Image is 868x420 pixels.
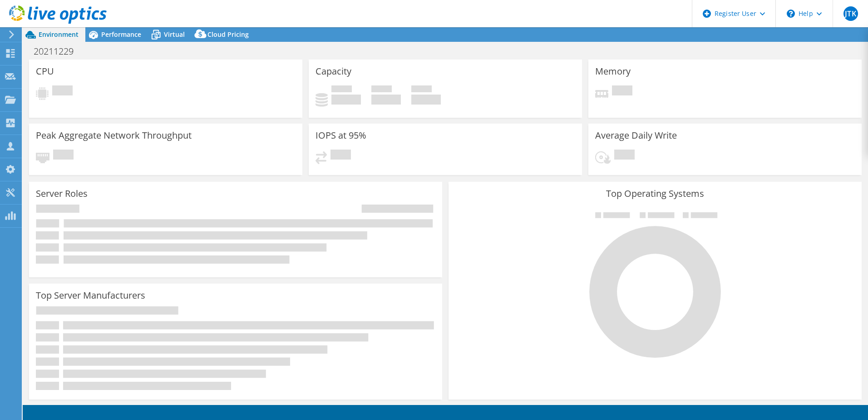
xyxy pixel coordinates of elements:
[595,66,631,76] h3: Memory
[36,189,88,199] h3: Server Roles
[316,130,366,140] h3: IOPS at 95%
[36,290,145,300] h3: Top Server Manufacturers
[371,95,401,105] h4: 0 GiB
[36,130,192,140] h3: Peak Aggregate Network Throughput
[331,85,352,95] span: Used
[787,10,795,18] svg: \n
[52,85,73,98] span: Pending
[316,66,351,76] h3: Capacity
[30,46,88,56] h1: 20211229
[331,95,361,105] h4: 0 GiB
[371,85,392,95] span: Free
[207,30,249,39] span: Cloud Pricing
[614,150,635,162] span: Pending
[411,95,441,105] h4: 0 GiB
[36,66,54,76] h3: CPU
[53,150,74,162] span: Pending
[164,30,185,39] span: Virtual
[411,85,432,95] span: Total
[330,150,351,162] span: Pending
[595,130,677,140] h3: Average Daily Write
[455,189,855,199] h3: Top Operating Systems
[612,85,632,98] span: Pending
[843,6,858,21] span: JTK
[101,30,141,39] span: Performance
[39,30,79,39] span: Environment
